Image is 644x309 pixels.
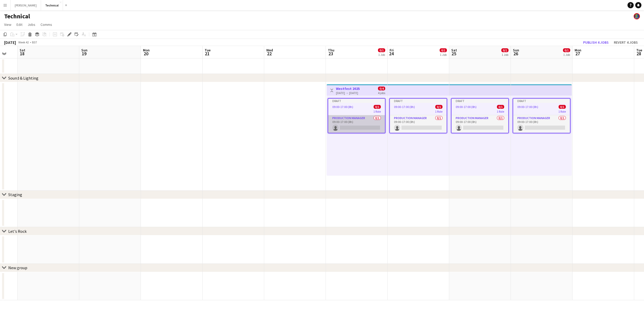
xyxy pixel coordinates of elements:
span: Mon [143,48,150,52]
span: Wed [266,48,273,52]
span: Thu [328,48,334,52]
span: 09:00-17:00 (8h) [394,105,415,109]
span: 0/1 [435,105,442,109]
div: New group [8,265,27,270]
h1: Technical [4,12,30,20]
span: 25 [450,51,457,57]
div: Staging [8,192,22,197]
span: 0/1 [440,48,447,52]
span: Edit [17,22,22,27]
span: Week 42 [17,40,30,44]
button: [PERSON_NAME] [11,0,41,10]
span: View [4,22,11,27]
app-job-card: Draft09:00-17:00 (8h)0/11 RoleProduction Manager0/109:00-17:00 (8h) [513,98,570,133]
span: 0/1 [501,48,509,52]
span: 24 [389,51,394,57]
button: Revert 4 jobs [612,39,640,46]
div: [DATE] → [DATE] [336,91,360,95]
span: Fri [390,48,394,52]
div: Sound & Lighting [8,75,38,81]
div: Let's Rock [8,229,27,234]
span: Sat [451,48,457,52]
div: 1 Job [378,53,385,57]
span: Comms [41,22,52,27]
span: 20 [142,51,150,57]
span: 23 [327,51,334,57]
span: 0/1 [559,105,566,109]
a: View [2,21,13,28]
span: 26 [512,51,519,57]
a: Edit [14,21,25,28]
a: Comms [38,21,54,28]
app-job-card: Draft09:00-17:00 (8h)0/11 RoleProduction Manager0/109:00-17:00 (8h) [328,98,385,133]
span: Sun [81,48,87,52]
span: 28 [635,51,642,57]
button: Technical [41,0,63,10]
app-card-role: Production Manager0/109:00-17:00 (8h) [390,115,447,133]
span: 1 Role [558,110,566,113]
span: Sun [513,48,519,52]
div: 1 Job [440,53,447,57]
div: 4 jobs [378,90,385,95]
span: 0/4 [378,87,385,90]
span: 19 [81,51,87,57]
app-card-role: Production Manager0/109:00-17:00 (8h) [452,115,508,133]
span: 09:00-17:00 (8h) [517,105,538,109]
span: 1 Role [497,110,504,113]
span: 27 [574,51,581,57]
span: 0/1 [374,105,381,109]
div: Draft [390,99,447,103]
div: Draft [452,99,508,103]
a: Jobs [26,21,37,28]
span: 0/1 [563,48,570,52]
span: Sat [20,48,25,52]
span: Tue [205,48,211,52]
h3: Westfest 2025 [336,86,360,91]
span: Mon [575,48,581,52]
div: 1 Job [563,53,570,57]
app-job-card: Draft09:00-17:00 (8h)0/11 RoleProduction Manager0/109:00-17:00 (8h) [451,98,509,133]
div: Draft [328,99,385,103]
span: 0/1 [497,105,504,109]
app-card-role: Production Manager0/109:00-17:00 (8h) [328,115,385,133]
span: 09:00-17:00 (8h) [332,105,353,109]
span: 09:00-17:00 (8h) [456,105,477,109]
span: 21 [204,51,211,57]
span: 22 [265,51,273,57]
div: Draft [513,99,570,103]
app-user-avatar: Polly Fleming [634,13,640,19]
span: 1 Role [435,110,442,113]
span: 18 [19,51,25,57]
div: 1 Job [502,53,508,57]
div: BST [32,40,37,44]
app-card-role: Production Manager0/109:00-17:00 (8h) [513,115,570,133]
button: Publish 4 jobs [581,39,611,46]
span: 1 Role [373,110,381,113]
span: Jobs [28,22,35,27]
app-job-card: Draft09:00-17:00 (8h)0/11 RoleProduction Manager0/109:00-17:00 (8h) [389,98,447,133]
span: 0/1 [378,48,385,52]
span: Tue [636,48,642,52]
div: [DATE] [4,40,16,45]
